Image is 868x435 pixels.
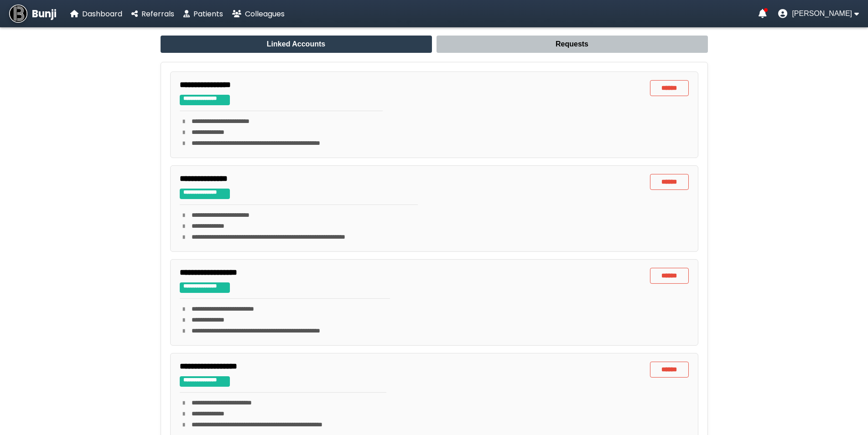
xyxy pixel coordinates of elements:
a: Referrals [131,8,174,20]
span: Dashboard [82,9,122,19]
a: Bunji [9,5,57,23]
span: Patients [193,9,223,19]
span: Colleagues [245,9,285,19]
img: Bunji Dental Referral Management [9,5,27,23]
span: [PERSON_NAME] [792,10,852,18]
span: Referrals [141,9,174,19]
a: Patients [183,8,223,20]
a: Colleagues [232,8,285,20]
a: Dashboard [70,8,122,20]
button: Requests [437,36,708,53]
span: Bunji [32,6,57,21]
a: Notifications [759,9,767,18]
button: Linked Accounts [161,36,432,53]
button: User menu [778,9,859,18]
